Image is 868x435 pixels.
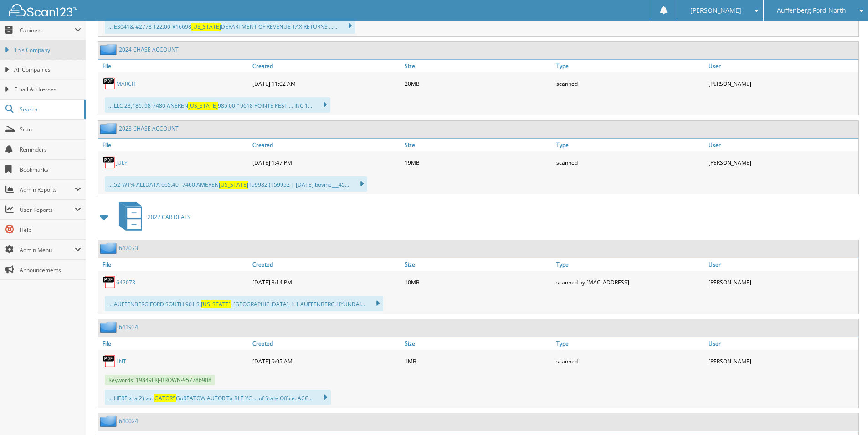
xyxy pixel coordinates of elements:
[116,278,135,286] a: 642073
[250,153,402,172] div: [DATE] 1:47 PM
[98,258,250,271] a: File
[250,273,402,291] div: [DATE] 3:14 PM
[554,60,706,72] a: Type
[706,60,858,72] a: User
[706,153,858,172] div: [PERSON_NAME]
[402,74,555,93] div: 20MB
[105,375,215,385] span: Keywords: 19849FKJ-BROWN-957786908
[100,242,119,254] img: folder2.png
[119,244,138,252] a: 642073
[105,390,331,405] div: ... HERE x ia 2) vou GoREATOW AUTOR Ta BLE YC ... of State Office. ACC...
[250,60,402,72] a: Created
[250,258,402,271] a: Created
[119,125,179,132] a: 2023 CHASE ACCOUNT
[98,337,250,350] a: File
[777,8,846,13] span: Auffenberg Ford North
[20,206,75,214] span: User Reports
[116,357,126,365] a: LNT
[20,246,75,254] span: Admin Menu
[100,415,119,427] img: folder2.png
[20,166,81,173] span: Bookmarks
[402,153,555,172] div: 19MB
[554,337,706,350] a: Type
[20,146,81,153] span: Reminders
[822,391,868,435] iframe: Chat Widget
[148,213,190,221] span: 2022 CAR DEALS
[98,60,250,72] a: File
[706,352,858,370] div: [PERSON_NAME]
[105,97,330,113] div: ... LLC 23,186. 98-7480 ANEREN 985.00-” 9618 POINTE PEST ... INC 1...
[554,74,706,93] div: scanned
[250,74,402,93] div: [DATE] 11:02 AM
[554,139,706,151] a: Type
[14,85,81,94] span: Email Addresses
[402,273,555,291] div: 10MB
[20,266,81,274] span: Announcements
[9,4,77,16] img: scan123-logo-white.svg
[250,337,402,350] a: Created
[14,46,81,54] span: This Company
[20,186,75,194] span: Admin Reports
[706,337,858,350] a: User
[250,139,402,151] a: Created
[20,105,80,113] span: Search
[103,354,116,368] img: PDF.png
[402,139,555,151] a: Size
[103,77,116,90] img: PDF.png
[201,300,231,308] span: [US_STATE]
[554,258,706,271] a: Type
[706,74,858,93] div: [PERSON_NAME]
[690,8,741,13] span: [PERSON_NAME]
[116,159,128,167] a: JULY
[113,199,190,235] a: 2022 CAR DEALS
[250,352,402,370] div: [DATE] 9:05 AM
[706,139,858,151] a: User
[20,226,81,234] span: Help
[119,323,138,331] a: 641934
[100,123,119,134] img: folder2.png
[154,394,176,402] span: GATORS
[119,417,138,425] a: 640024
[105,176,367,192] div: ....52-W1% ALLDATA 665.40--7460 AMEREN 199982 (159952 | [DATE] bovine___45...
[105,18,355,34] div: ... E3041& #2778 122.00-¥16698 DEPARTMENT OF REVENUE TAX RETURNS ......
[14,66,81,74] span: All Companies
[20,26,75,34] span: Cabinets
[402,60,555,72] a: Size
[191,23,221,31] span: [US_STATE]
[20,126,81,133] span: Scan
[706,258,858,271] a: User
[119,46,179,53] a: 2024 CHASE ACCOUNT
[219,181,248,189] span: [US_STATE]
[116,80,136,88] a: MARCH
[105,296,383,311] div: ... AUFFENBERG FORD SOUTH 901 S. , [GEOGRAPHIC_DATA], It 1 AUFFENBERG HYUNDAI...
[706,273,858,291] div: [PERSON_NAME]
[100,321,119,333] img: folder2.png
[402,258,555,271] a: Size
[402,337,555,350] a: Size
[402,352,555,370] div: 1MB
[103,156,116,169] img: PDF.png
[554,153,706,172] div: scanned
[554,273,706,291] div: scanned by [MAC_ADDRESS]
[188,102,218,110] span: [US_STATE]
[554,352,706,370] div: scanned
[98,139,250,151] a: File
[103,275,116,289] img: PDF.png
[100,44,119,55] img: folder2.png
